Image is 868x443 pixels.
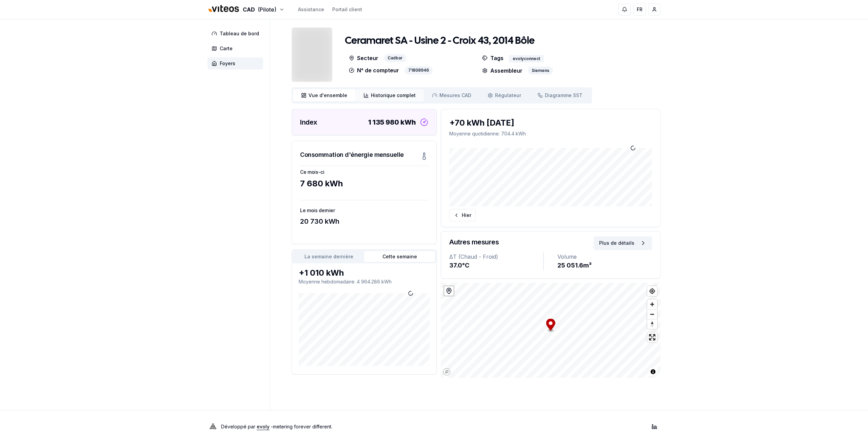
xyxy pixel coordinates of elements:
button: Reset bearing to north [647,319,657,329]
button: Zoom in [647,299,657,309]
p: Moyenne quotidienne : 704.4 kWh [449,130,652,137]
div: 71808946 [405,66,433,75]
a: Historique complet [355,89,424,101]
button: Zoom out [647,309,657,319]
p: Assembleur [482,67,522,75]
a: Vue d'ensemble [293,89,355,101]
a: Portail client [332,6,362,13]
button: Cette semaine [364,251,435,262]
h3: Index [300,117,317,127]
a: Assistance [298,6,324,13]
div: +70 kWh [DATE] [449,117,652,128]
div: 37.0 °C [449,261,543,270]
div: 7 680 kWh [300,178,428,189]
span: Vue d'ensemble [309,92,347,99]
span: (Pilote) [258,5,276,14]
button: La semaine dernière [293,251,364,262]
a: Diagramme SST [529,89,591,101]
span: Zoom out [647,310,657,319]
span: Foyers [220,60,235,67]
span: Historique complet [371,92,416,99]
img: Evoly Logo [208,421,218,432]
span: Régulateur [495,92,521,99]
a: Régulateur [479,89,529,101]
div: Cadbar [384,54,406,62]
button: FR [633,3,646,16]
div: Siemens [528,67,553,75]
div: Volume [557,253,652,261]
p: Moyenne hebdomadaire : 4 964.286 kWh [299,278,430,285]
img: unit Image [292,27,332,82]
span: Diagramme SST [545,92,583,99]
div: ΔT (Chaud - Froid) [449,253,543,261]
button: Find my location [647,286,657,296]
div: evolyconnect [509,55,544,62]
h1: Ceramaret SA - Usine 2 - Croix 43, 2014 Bôle [345,35,535,47]
div: 20 730 kWh [300,217,428,226]
button: CAD(Pilote) [208,2,284,17]
button: Enter fullscreen [647,332,657,342]
span: FR [637,6,643,13]
p: Développé par - metering forever different . [221,422,332,431]
button: Hier [449,209,476,221]
a: Mapbox homepage [443,368,451,376]
div: Map marker [546,319,555,333]
a: evoly [257,424,270,429]
a: Carte [208,42,266,55]
a: Tableau de bord [208,27,266,40]
h3: Consommation d'énergie mensuelle [300,150,404,160]
h3: Autres mesures [449,237,499,247]
img: Viteos - CAD Logo [208,1,240,17]
div: +1 010 kWh [299,267,430,278]
a: Foyers [208,57,266,70]
button: Toggle attribution [649,368,657,376]
span: Mesures CAD [439,92,471,99]
span: Carte [220,45,233,52]
canvas: Map [441,283,660,378]
h3: Ce mois-ci [300,169,428,176]
h3: Le mois dernier [300,207,428,214]
p: Tags [482,54,504,62]
button: Plus de détails [594,236,652,250]
p: N° de compteur [349,66,399,75]
div: 1 135 980 kWh [368,117,416,127]
p: Secteur [349,54,378,62]
span: CAD [243,5,255,14]
a: Mesures CAD [424,89,479,101]
div: 25 051.6 m³ [557,261,652,270]
span: Tableau de bord [220,30,259,37]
